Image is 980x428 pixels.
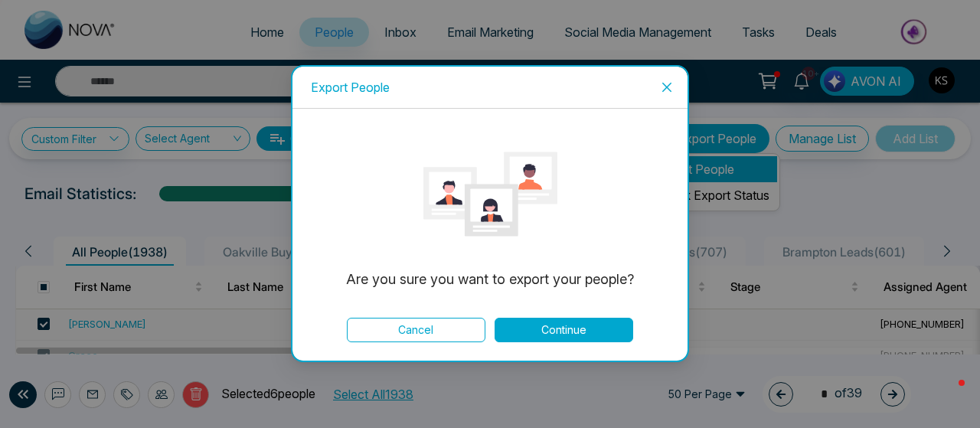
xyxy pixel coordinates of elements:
[646,67,688,108] button: Close
[311,79,669,96] div: Export People
[423,127,557,261] img: loading
[928,376,965,413] iframe: Intercom live chat
[495,319,633,343] button: Continue
[661,81,673,93] span: close
[328,269,651,290] p: Are you sure you want to export your people?
[347,319,485,343] button: Cancel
